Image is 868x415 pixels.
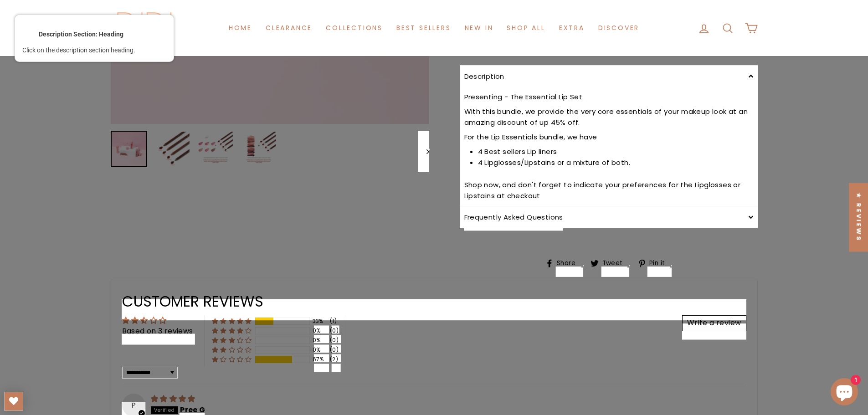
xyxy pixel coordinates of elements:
a: Collections [319,20,390,36]
img: shoppay_color.svg [171,10,187,26]
button: Next [418,131,429,172]
a: Shop All [500,20,552,36]
a: Clearance [259,20,319,36]
a: New in [458,20,500,36]
div: < [22,28,31,41]
img: Didi Beauty Co. [111,9,179,47]
li: 4 Lipglosses/Lipstains or a mixture of both. [478,157,753,168]
ul: Primary [222,20,646,36]
img: paypal_2_color.svg [191,10,207,26]
a: Discover [591,20,646,36]
img: visa_1_color.svg [111,10,127,26]
div: Click to open Judge.me floating reviews tab [849,183,868,251]
img: applepay_color.svg [151,10,167,26]
a: Home [222,20,259,36]
p: Presenting - The Essential Lip Set. [464,92,753,102]
p: Shop now, and don't forget to indicate your preferences for the Lipglosses or Lipstains at checkout [464,179,753,201]
p: For the Lip Essentials bundle, we have [464,132,753,143]
a: Best Sellers [390,20,458,36]
div: Click on the description section heading. [22,46,166,54]
img: americanexpress_1_color.svg [131,10,147,26]
span: Description [464,72,504,81]
img: mastercard_color.svg [91,10,107,26]
li: 4 Best sellers Lip liners [478,146,753,157]
select: Sort dropdown [122,367,178,379]
a: My Wishlist [5,392,23,410]
div: Description Section: Heading [39,30,123,38]
a: Extra [552,20,591,36]
inbox-online-store-chat: Shopify online store chat [828,378,861,408]
p: With this bundle, we provide the very core essentials of your makeup look at an amazing discount ... [464,106,753,128]
span: Frequently Asked Questions [464,212,563,222]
